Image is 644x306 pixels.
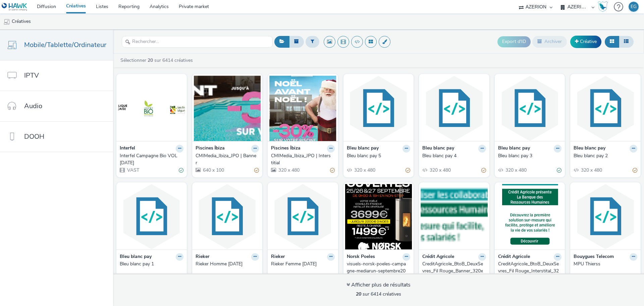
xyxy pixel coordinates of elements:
[196,152,257,166] div: CMIMedia_Ibiza_JPO | Banner
[498,261,562,281] a: CreditAgricole_BtoB_DeuxSevres_Fil Rouge_Interstital_320x480_Sept25
[633,167,637,174] div: Partiellement valide
[271,145,301,152] strong: Piscines İbiza
[271,261,332,267] div: Rieker Femme [DATE]
[356,291,361,297] strong: 20
[24,71,39,80] span: IPTV
[429,167,451,173] span: 320 x 480
[572,184,639,250] img: MPU Thierss visual
[118,76,185,141] img: Interfel Campagne Bio VOL sept25 visual
[598,1,610,12] a: Hawk Academy
[421,76,488,141] img: Bleu blanc pay 4 visual
[580,167,602,173] span: 320 x 480
[498,145,530,152] strong: Bleu blanc pay
[422,261,483,281] div: CreditAgricole_BtoB_DeuxSevres_Fil Rouge_Banner_320x50_Sept25
[422,261,486,281] a: CreditAgricole_BtoB_DeuxSevres_Fil Rouge_Banner_320x50_Sept25
[574,152,635,159] div: Bleu blanc pay 2
[271,253,285,261] strong: Rieker
[271,261,335,267] a: Rieker Femme [DATE]
[330,167,335,174] div: Partiellement valide
[345,76,412,141] img: Bleu blanc pay 5 visual
[574,152,637,159] a: Bleu blanc pay 2
[269,76,336,141] img: CMIMedia_Ibiza_JPO | Interstitial visual
[619,36,634,47] button: Liste
[347,253,375,261] strong: Norsk Poeles
[496,184,563,250] img: CreditAgricole_BtoB_DeuxSevres_Fil Rouge_Interstital_320x480_Sept25 visual
[120,145,135,152] strong: Interfel
[24,101,42,111] span: Audio
[574,261,635,267] div: MPU Thierss
[120,152,181,166] div: Interfel Campagne Bio VOL [DATE]
[497,36,531,47] button: Export d'ID
[120,261,181,267] div: Bleu blanc pay 1
[120,152,183,166] a: Interfel Campagne Bio VOL [DATE]
[120,253,152,261] strong: Bleu blanc pay
[498,253,530,261] strong: Crédit Agricole
[148,57,153,63] strong: 20
[347,152,411,159] a: Bleu blanc pay 5
[196,253,209,261] strong: Rieker
[196,261,257,267] div: Rieker Homme [DATE]
[570,36,601,48] a: Créative
[179,167,183,174] div: Valide
[605,36,619,47] button: Grille
[196,145,225,152] strong: Piscines İbiza
[574,261,637,267] a: MPU Thierss
[574,145,605,152] strong: Bleu blanc pay
[346,281,411,289] div: Afficher plus de résultats
[271,152,335,166] a: CMIMedia_Ibiza_JPO | Interstitial
[202,167,224,173] span: 640 x 100
[3,18,10,25] img: mobile
[572,76,639,141] img: Bleu blanc pay 2 visual
[422,253,454,261] strong: Crédit Agricole
[631,2,637,12] div: EG
[2,3,28,11] img: undefined Logo
[122,36,273,48] input: Rechercher...
[496,76,563,141] img: Bleu blanc pay 3 visual
[347,261,411,281] a: visuels-norsk-poeles-campagne-mediarun-septembre2025-v1-320x480px_[DATE]
[345,184,412,250] img: visuels-norsk-poeles-campagne-mediarun-septembre2025-v1-320x480px_17.09.2025 visual
[481,167,486,174] div: Partiellement valide
[598,1,608,12] img: Hawk Academy
[557,167,561,174] div: Valide
[118,184,185,250] img: Bleu blanc pay 1 visual
[422,145,454,152] strong: Bleu blanc pay
[271,152,332,166] div: CMIMedia_Ibiza_JPO | Interstitial
[24,40,106,50] span: Mobile/Tablette/Ordinateur
[422,152,486,159] a: Bleu blanc pay 4
[354,167,375,173] span: 320 x 480
[498,261,559,281] div: CreditAgricole_BtoB_DeuxSevres_Fil Rouge_Interstital_320x480_Sept25
[254,167,259,174] div: Partiellement valide
[406,167,410,174] div: Partiellement valide
[422,152,483,159] div: Bleu blanc pay 4
[269,184,336,250] img: Rieker Femme Sept25 visual
[194,76,261,141] img: CMIMedia_Ibiza_JPO | Banner visual
[347,145,379,152] strong: Bleu blanc pay
[421,184,488,250] img: CreditAgricole_BtoB_DeuxSevres_Fil Rouge_Banner_320x50_Sept25 visual
[347,261,408,281] div: visuels-norsk-poeles-campagne-mediarun-septembre2025-v1-320x480px_[DATE]
[532,36,567,47] button: Archiver
[347,152,408,159] div: Bleu blanc pay 5
[196,261,259,267] a: Rieker Homme [DATE]
[120,57,196,63] a: Sélectionner sur 6414 créatives
[356,291,401,297] span: sur 6414 créatives
[196,152,259,166] a: CMIMedia_Ibiza_JPO | Banner
[505,167,527,173] span: 320 x 480
[24,132,44,141] span: DOOH
[120,261,183,267] a: Bleu blanc pay 1
[126,167,139,173] span: VAST
[194,184,261,250] img: Rieker Homme Sept25 visual
[574,253,614,261] strong: Bouygues Telecom
[498,152,562,159] a: Bleu blanc pay 3
[498,152,559,159] div: Bleu blanc pay 3
[278,167,300,173] span: 320 x 480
